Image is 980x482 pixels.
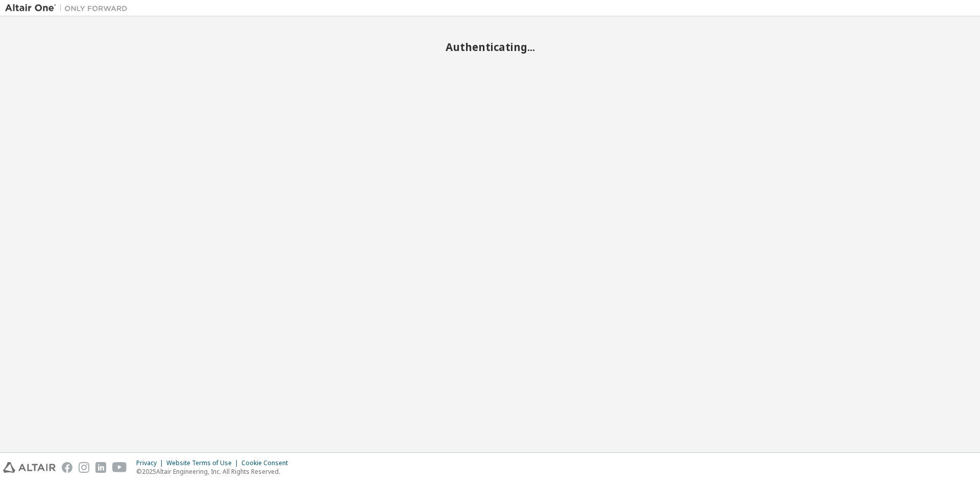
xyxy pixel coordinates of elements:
[166,459,241,467] div: Website Terms of Use
[79,462,89,473] img: instagram.svg
[62,462,72,473] img: facebook.svg
[136,459,166,467] div: Privacy
[112,462,127,473] img: youtube.svg
[95,462,106,473] img: linkedin.svg
[241,459,294,467] div: Cookie Consent
[3,462,56,473] img: altair_logo.svg
[136,467,294,476] p: © 2025 Altair Engineering, Inc. All Rights Reserved.
[5,40,975,54] h2: Authenticating...
[5,3,133,13] img: Altair One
